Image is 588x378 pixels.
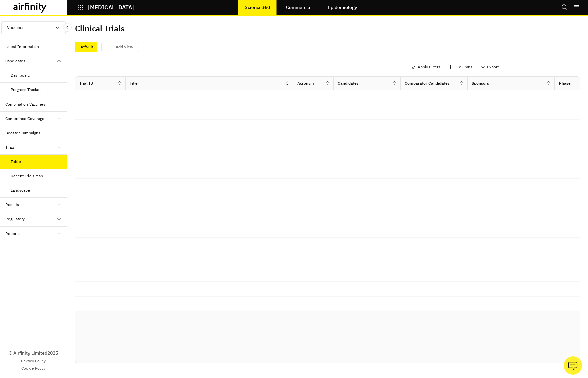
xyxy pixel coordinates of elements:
div: Table [11,159,21,165]
button: [MEDICAL_DATA] [78,2,134,13]
button: Vaccines [1,21,66,34]
p: Export [487,65,499,69]
div: Latest Information [5,44,39,50]
h2: Clinical Trials [75,24,125,34]
div: Title [130,80,138,86]
a: Cookie Policy [21,365,46,371]
div: Trial ID [79,80,93,86]
div: Default [75,42,97,52]
div: Regulatory [5,216,25,222]
p: Science360 [245,5,270,10]
p: [MEDICAL_DATA] [88,4,134,10]
div: Combination Vaccines [5,101,45,107]
div: Landscape [11,187,30,193]
div: Comparator Candidates [405,80,450,86]
div: Recent Trials Map [11,173,43,179]
div: Booster Campaigns [5,130,40,136]
button: Apply Filters [411,62,440,72]
div: Sponsors [472,80,489,86]
div: Acronym [297,80,314,86]
div: Candidates [338,80,359,86]
div: Reports [5,231,20,237]
button: Search [561,2,568,13]
div: Trials [5,144,15,150]
p: Add View [116,45,133,49]
div: Conference Coverage [5,116,44,122]
div: Phase [559,80,571,86]
button: Columns [450,62,472,72]
button: Ask our analysts [564,356,582,375]
button: Export [480,62,499,72]
button: Close Sidebar [63,23,72,32]
p: © Airfinity Limited 2025 [9,350,58,357]
a: Privacy Policy [21,358,46,364]
div: Progress Tracker [11,87,41,93]
div: Dashboard [11,72,30,78]
div: Candidates [5,58,25,64]
div: Results [5,202,19,208]
button: save changes [101,42,139,52]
